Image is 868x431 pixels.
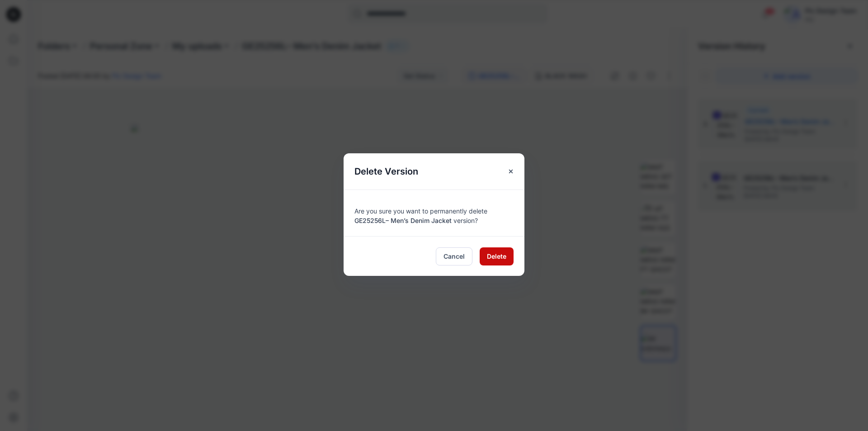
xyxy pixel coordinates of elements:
[503,163,519,180] button: Close
[436,247,472,265] button: Cancel
[354,201,514,225] div: Are you sure you want to permanently delete version?
[354,217,452,224] span: GE25256L– Men’s Denim Jacket
[480,247,514,265] button: Delete
[443,251,465,261] span: Cancel
[487,251,506,261] span: Delete
[344,153,429,189] h5: Delete Version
